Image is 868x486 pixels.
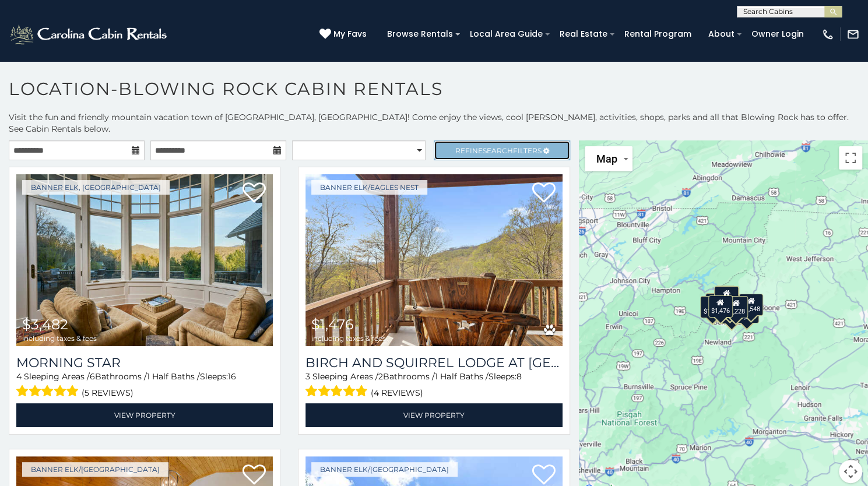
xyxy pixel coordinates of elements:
[532,181,556,206] a: Add to favorites
[22,180,170,195] a: Banner Elk, [GEOGRAPHIC_DATA]
[305,355,562,371] h3: Birch and Squirrel Lodge at Eagles Nest
[714,286,739,308] div: $1,230
[839,146,862,170] button: Toggle fullscreen view
[228,371,236,382] span: 16
[846,28,859,41] img: mail-regular-white.png
[311,334,386,342] span: including taxes & fees
[16,174,273,346] img: Morning Star
[311,180,427,195] a: Banner Elk/Eagles Nest
[434,140,570,160] a: RefineSearchFilters
[700,296,725,318] div: $1,458
[16,174,273,346] a: Morning Star $3,482 including taxes & fees
[9,23,170,46] img: White-1-2.png
[378,371,383,382] span: 2
[82,385,133,400] span: (5 reviews)
[333,28,367,40] span: My Favs
[319,28,370,41] a: My Favs
[739,294,763,316] div: $1,548
[483,146,513,155] span: Search
[839,460,862,483] button: Map camera controls
[305,355,562,371] a: Birch and Squirrel Lodge at [GEOGRAPHIC_DATA]
[619,25,697,43] a: Rental Program
[554,25,613,43] a: Real Estate
[702,25,740,43] a: About
[723,296,748,318] div: $1,228
[311,316,354,333] span: $1,476
[16,371,22,382] span: 4
[464,25,549,43] a: Local Area Guide
[16,403,273,427] a: View Property
[708,295,732,318] div: $1,476
[371,385,423,400] span: (4 reviews)
[305,371,310,382] span: 3
[381,25,459,43] a: Browse Rentals
[22,334,97,342] span: including taxes & fees
[305,403,562,427] a: View Property
[305,371,562,400] div: Sleeping Areas / Bathrooms / Sleeps:
[243,181,266,206] a: Add to favorites
[147,371,200,382] span: 1 Half Baths /
[585,146,632,171] button: Change map style
[435,371,488,382] span: 1 Half Baths /
[305,174,562,346] img: Birch and Squirrel Lodge at Eagles Nest
[16,371,273,400] div: Sleeping Areas / Bathrooms / Sleeps:
[305,174,562,346] a: Birch and Squirrel Lodge at Eagles Nest $1,476 including taxes & fees
[746,25,810,43] a: Owner Login
[596,153,617,165] span: Map
[516,371,521,382] span: 8
[311,462,458,477] a: Banner Elk/[GEOGRAPHIC_DATA]
[16,355,273,371] a: Morning Star
[455,146,542,155] span: Refine Filters
[821,28,834,41] img: phone-regular-white.png
[90,371,95,382] span: 6
[22,462,168,477] a: Banner Elk/[GEOGRAPHIC_DATA]
[22,316,68,333] span: $3,482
